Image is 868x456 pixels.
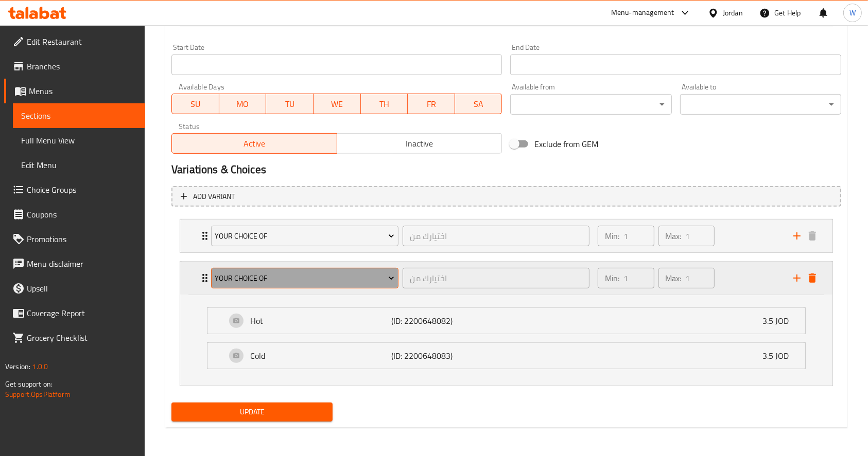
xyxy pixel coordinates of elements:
button: delete [805,270,820,286]
span: Menu disclaimer [27,258,137,270]
span: Inactive [341,136,498,151]
span: TU [270,97,309,112]
span: 1.0.0 [32,360,48,373]
div: Expand [207,343,805,369]
a: Upsell [4,276,145,301]
div: ​ [510,94,671,115]
a: Menus [4,79,145,103]
div: Jordan [723,7,743,19]
span: Upsell [27,282,137,295]
span: Update [180,406,324,418]
span: MO [223,97,263,112]
li: ExpandExpandExpand [171,257,841,390]
button: SU [171,94,219,114]
div: Menu-management [611,7,674,19]
a: Edit Menu [13,153,145,177]
a: Menu disclaimer [4,251,145,276]
button: Active [171,133,337,154]
a: Coverage Report [4,301,145,325]
span: SA [459,97,498,112]
span: Your Choice Of [215,272,394,285]
span: W [849,7,856,19]
a: Choice Groups [4,177,145,202]
div: Expand [207,308,805,334]
button: WE [314,94,361,114]
span: Branches [27,60,137,72]
button: MO [219,94,267,114]
a: Branches [4,54,145,79]
span: Coupons [27,208,137,221]
button: add [789,270,805,286]
a: Edit Restaurant [4,29,145,54]
button: Add variant [171,186,841,207]
button: FR [408,94,455,114]
li: Expand [171,215,841,257]
span: Grocery Checklist [27,332,137,344]
span: Add variant [193,190,235,203]
span: Version: [5,360,30,373]
span: Sections [21,110,137,122]
a: Full Menu View [13,128,145,153]
span: Active [176,136,333,151]
div: ​ [680,94,841,115]
a: Coupons [4,202,145,227]
p: Max: [666,230,682,242]
a: Grocery Checklist [4,325,145,350]
p: (ID: 2200648082) [391,315,485,327]
p: Hot [250,315,391,327]
button: TU [266,94,314,114]
span: Edit Restaurant [27,35,137,48]
button: TH [361,94,408,114]
span: WE [318,97,357,112]
a: Support.OpsPlatform [5,388,71,401]
span: Full Menu View [21,134,137,147]
p: Min: [605,230,619,242]
span: Choice Groups [27,184,137,196]
div: Expand [180,262,832,295]
p: Min: [605,272,619,284]
span: Your Choice Of [215,230,394,243]
span: Coverage Report [27,307,137,319]
span: Menus [29,85,137,97]
button: Your Choice Of [211,226,398,246]
button: Update [171,403,333,422]
h2: Variations & Choices [171,162,841,177]
p: 3.5 JOD [762,350,797,362]
button: SA [455,94,502,114]
button: delete [805,228,820,244]
span: Edit Menu [21,159,137,171]
span: Get support on: [5,377,53,391]
button: Your Choice Of [211,268,398,288]
button: add [789,228,805,244]
span: Promotions [27,233,137,245]
div: Expand [180,220,832,252]
p: (ID: 2200648083) [391,350,485,362]
p: 3.5 JOD [762,315,797,327]
button: Inactive [337,133,502,154]
span: Exclude from GEM [534,138,598,150]
span: FR [412,97,451,112]
p: Cold [250,350,391,362]
a: Promotions [4,227,145,251]
p: Max: [666,272,682,284]
a: Sections [13,103,145,128]
span: SU [176,97,215,112]
span: TH [365,97,404,112]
